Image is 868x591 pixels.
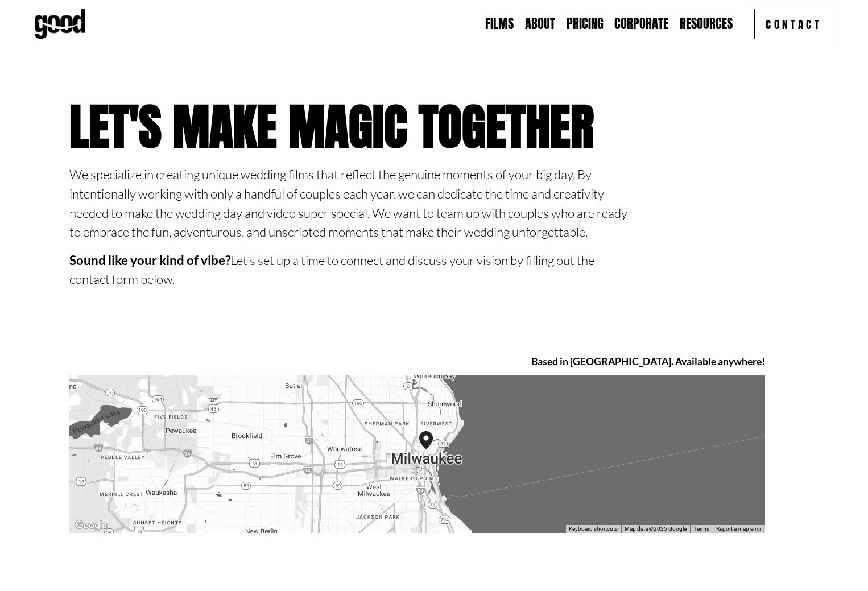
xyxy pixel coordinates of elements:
[69,165,631,241] p: We specialize in creating unique wedding films that reflect the genuine moments of your big day. ...
[525,15,555,33] a: About
[419,431,447,468] div: Good Feeling Films 1433 North Water Street Milwaukee, WI, 53202, United States
[485,15,514,33] a: Films
[693,526,709,532] a: Terms
[680,16,733,32] span: Resources
[625,526,687,532] span: Map data ©2025 Google
[72,518,110,533] img: Google
[69,89,594,163] strong: Let's Make Magic Together
[35,9,85,39] img: Good Feeling Films
[531,356,765,367] strong: Based in [GEOGRAPHIC_DATA]. Available anywhere!
[72,518,110,533] a: Open this area in Google Maps (opens a new window)
[716,526,762,532] a: Report a map error
[569,525,618,533] button: Keyboard shortcuts
[69,251,631,289] p: Let’s set up a time to connect and discuss your vision by filling out the contact form below.
[567,15,604,33] a: Pricing
[754,9,833,39] a: Contact
[614,15,668,33] a: Corporate
[69,253,230,268] strong: Sound like your kind of vibe?
[680,15,733,33] a: folder dropdown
